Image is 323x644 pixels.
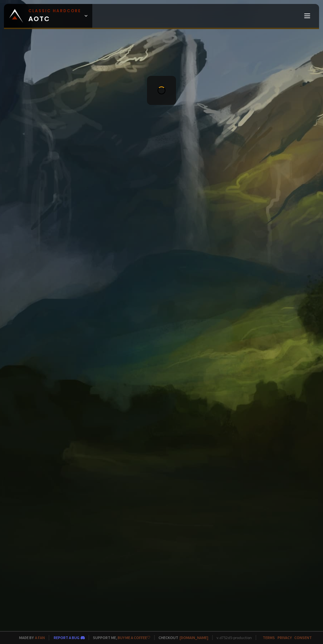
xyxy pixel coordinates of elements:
[180,635,208,640] a: [DOMAIN_NAME]
[35,635,45,640] a: a fan
[263,635,275,640] a: Terms
[212,635,252,640] span: v. d752d5 - production
[4,4,92,28] a: Classic HardcoreAOTC
[54,635,79,640] a: Report a bug
[154,635,208,640] span: Checkout
[294,635,312,640] a: Consent
[278,635,292,640] a: Privacy
[15,635,45,640] span: Made by
[28,8,81,24] span: AOTC
[118,635,150,640] a: Buy me a coffee
[28,8,81,14] small: Classic Hardcore
[89,635,150,640] span: Support me,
